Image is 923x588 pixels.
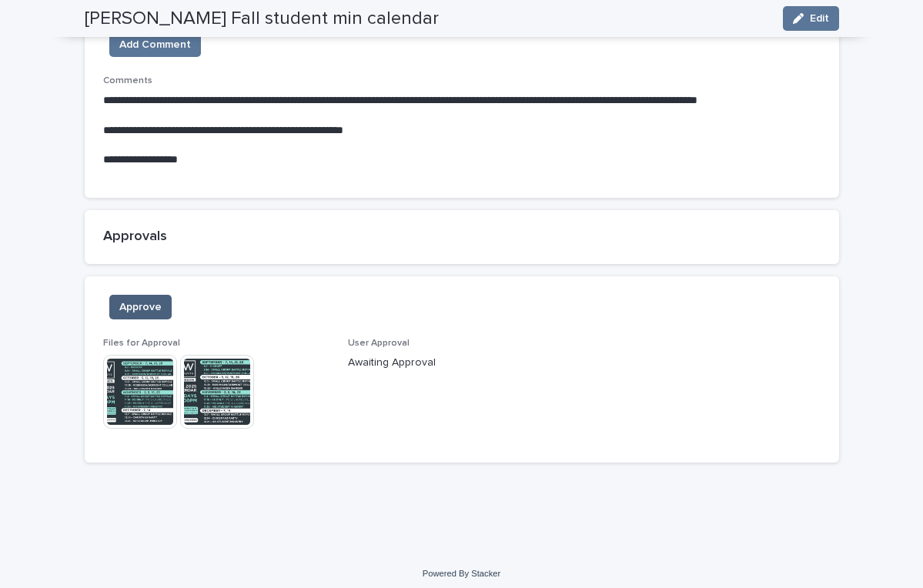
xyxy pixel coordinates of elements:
button: Approve [109,295,172,319]
span: Edit [810,13,829,24]
p: Awaiting Approval [348,355,575,371]
a: Powered By Stacker [423,569,500,578]
span: Approve [119,299,162,315]
button: Add Comment [109,32,201,57]
h2: [PERSON_NAME] Fall student min calendar [85,8,439,30]
h2: Approvals [103,229,821,246]
span: User Approval [348,339,410,348]
span: Comments [103,76,152,85]
span: Add Comment [119,37,191,52]
span: Files for Approval [103,339,180,348]
button: Edit [783,6,839,31]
